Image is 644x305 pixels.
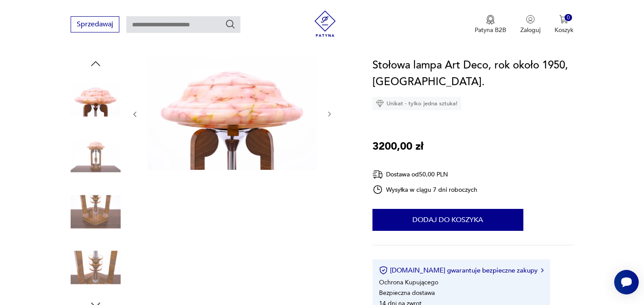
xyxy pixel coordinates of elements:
button: Dodaj do koszyka [372,209,523,231]
p: Zaloguj [520,26,540,34]
img: Ikona strzałki w prawo [541,268,544,273]
button: [DOMAIN_NAME] gwarantuje bezpieczne zakupy [379,266,544,275]
img: Zdjęcie produktu Stołowa lampa Art Deco, rok około 1950, Polska. [71,243,121,293]
img: Ikona medalu [486,15,495,25]
img: Zdjęcie produktu Stołowa lampa Art Deco, rok około 1950, Polska. [71,187,121,237]
img: Ikona certyfikatu [379,266,388,275]
li: Bezpieczna dostawa [379,289,435,297]
img: Ikonka użytkownika [526,15,535,24]
img: Zdjęcie produktu Stołowa lampa Art Deco, rok około 1950, Polska. [147,57,317,170]
img: Zdjęcie produktu Stołowa lampa Art Deco, rok około 1950, Polska. [71,75,121,125]
img: Ikona diamentu [376,100,384,108]
div: Wysyłka w ciągu 7 dni roboczych [372,184,478,195]
img: Zdjęcie produktu Stołowa lampa Art Deco, rok około 1950, Polska. [71,131,121,181]
div: Unikat - tylko jedna sztuka! [372,97,461,110]
p: 3200,00 zł [372,138,423,155]
img: Patyna - sklep z meblami i dekoracjami vintage [312,11,338,37]
button: 0Koszyk [555,15,573,34]
img: Ikona koszyka [559,15,568,24]
button: Patyna B2B [475,15,506,34]
button: Szukaj [225,19,236,29]
button: Sprzedawaj [71,16,119,32]
img: Ikona dostawy [372,169,383,180]
p: Patyna B2B [475,26,506,34]
a: Ikona medaluPatyna B2B [475,15,506,34]
button: Zaloguj [520,15,540,34]
div: 0 [565,14,572,22]
h1: Stołowa lampa Art Deco, rok około 1950, [GEOGRAPHIC_DATA]. [372,57,573,90]
li: Ochrona Kupującego [379,278,438,287]
p: Koszyk [555,26,573,34]
iframe: Smartsupp widget button [614,270,639,294]
div: Dostawa od 50,00 PLN [372,169,478,180]
a: Sprzedawaj [71,22,119,28]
